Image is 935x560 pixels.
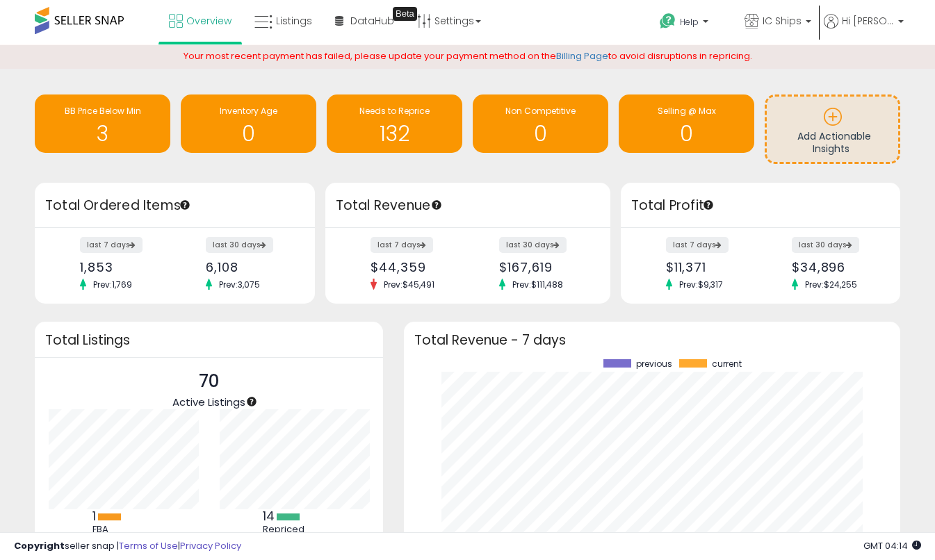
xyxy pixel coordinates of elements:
div: Tooltip anchor [179,199,191,211]
a: Privacy Policy [180,539,241,552]
div: $11,371 [666,260,750,274]
a: Billing Page [556,49,608,63]
h3: Total Profit [631,196,891,215]
a: Inventory Age 0 [181,94,316,153]
div: $34,896 [792,260,876,274]
span: previous [636,359,672,369]
div: FBA [92,524,155,535]
h3: Total Revenue [336,196,600,215]
div: Repriced [263,524,325,535]
span: Prev: $9,317 [672,279,730,290]
label: last 30 days [792,237,859,253]
div: 1,853 [80,260,164,274]
span: Prev: $111,488 [505,279,570,290]
h1: 0 [626,122,747,145]
span: 2025-10-8 04:14 GMT [863,539,921,552]
a: Terms of Use [119,539,178,552]
a: BB Price Below Min 3 [35,94,170,153]
span: Help [680,16,699,28]
span: Inventory Age [220,105,277,117]
h1: 132 [334,122,455,145]
span: Needs to Reprice [359,105,430,117]
span: Overview [186,14,231,28]
div: Tooltip anchor [702,199,715,211]
h1: 0 [188,122,309,145]
span: BB Price Below Min [65,105,141,117]
h1: 3 [42,122,163,145]
p: 70 [172,368,245,395]
h1: 0 [480,122,601,145]
a: Selling @ Max 0 [619,94,754,153]
strong: Copyright [14,539,65,552]
a: Help [649,2,732,45]
a: Add Actionable Insights [767,97,898,163]
span: Prev: $45,491 [377,279,441,290]
span: Prev: 3,075 [212,279,267,290]
span: Hi [PERSON_NAME] [842,14,894,28]
label: last 7 days [80,237,143,253]
div: seller snap | | [14,540,241,553]
span: DataHub [350,14,394,28]
a: Non Competitive 0 [473,94,608,153]
div: $167,619 [499,260,585,274]
span: IC Ships [763,14,802,28]
span: current [712,359,742,369]
div: Tooltip anchor [245,395,258,408]
b: 14 [263,508,275,525]
span: Prev: 1,769 [86,279,139,290]
label: last 7 days [666,237,729,253]
a: Hi [PERSON_NAME] [824,14,904,45]
span: Selling @ Max [658,105,716,117]
div: $44,359 [371,260,457,274]
span: Add Actionable Insights [797,129,871,156]
div: 6,108 [206,260,290,274]
div: Tooltip anchor [393,7,417,21]
label: last 7 days [371,237,433,253]
span: Prev: $24,255 [798,279,864,290]
label: last 30 days [499,237,567,253]
div: Tooltip anchor [430,199,443,211]
span: Listings [276,14,312,28]
span: Your most recent payment has failed, please update your payment method on the to avoid disruption... [184,49,752,63]
a: Needs to Reprice 132 [327,94,462,153]
i: Get Help [659,13,676,30]
b: 1 [92,508,96,525]
span: Active Listings [172,395,245,409]
label: last 30 days [206,237,273,253]
h3: Total Revenue - 7 days [414,335,890,345]
h3: Total Listings [45,335,373,345]
h3: Total Ordered Items [45,196,304,215]
span: Non Competitive [505,105,576,117]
